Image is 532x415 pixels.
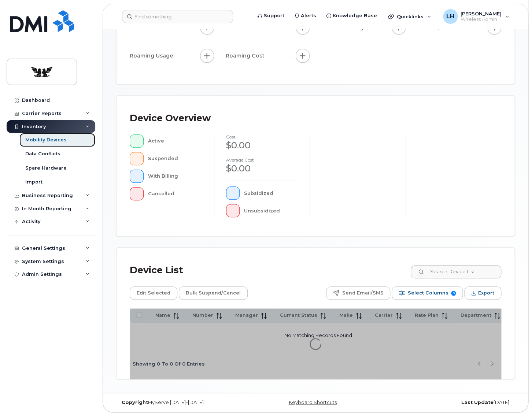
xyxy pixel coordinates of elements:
span: Select Columns [407,288,448,299]
div: Device Overview [130,109,211,128]
span: [PERSON_NAME] [461,11,502,16]
h4: Average cost [226,158,298,162]
button: Edit Selected [130,286,177,300]
div: Active [148,134,202,148]
span: Wireless Admin [461,16,502,22]
span: Knowledge Base [333,12,377,19]
div: Cancelled [148,187,202,200]
button: Select Columns 9 [392,286,463,300]
button: Bulk Suspend/Cancel [179,286,248,300]
span: 9 [451,291,456,296]
a: Support [252,8,289,23]
div: Device List [130,261,183,280]
span: Roaming Usage [130,52,176,60]
a: Keyboard Shortcuts [288,400,336,405]
span: Export [478,288,494,299]
div: Unsubsidized [244,204,298,217]
div: $0.00 [226,162,298,175]
div: $0.00 [226,139,298,152]
h4: cost [226,134,298,139]
span: LH [446,12,454,21]
div: With Billing [148,170,202,183]
span: Support [264,12,284,19]
strong: Last Update [461,400,494,405]
span: Send Email/SMS [342,288,383,299]
div: Quicklinks [383,9,436,24]
button: Send Email/SMS [326,286,390,300]
input: Search Device List ... [411,265,501,278]
span: Roaming Cost [226,52,267,60]
span: Alerts [301,12,316,19]
span: Edit Selected [137,288,170,299]
input: Find something... [122,10,233,23]
div: Suspended [148,152,202,165]
button: Export [464,286,501,300]
span: Quicklinks [397,14,424,19]
div: MyServe [DATE]–[DATE] [116,400,249,405]
a: Knowledge Base [321,8,382,23]
div: Subsidized [244,186,298,200]
strong: Copyright [122,400,148,405]
a: Alerts [289,8,321,23]
span: Bulk Suspend/Cancel [186,288,241,299]
div: Linda Hines [438,9,514,24]
div: [DATE] [382,400,515,405]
